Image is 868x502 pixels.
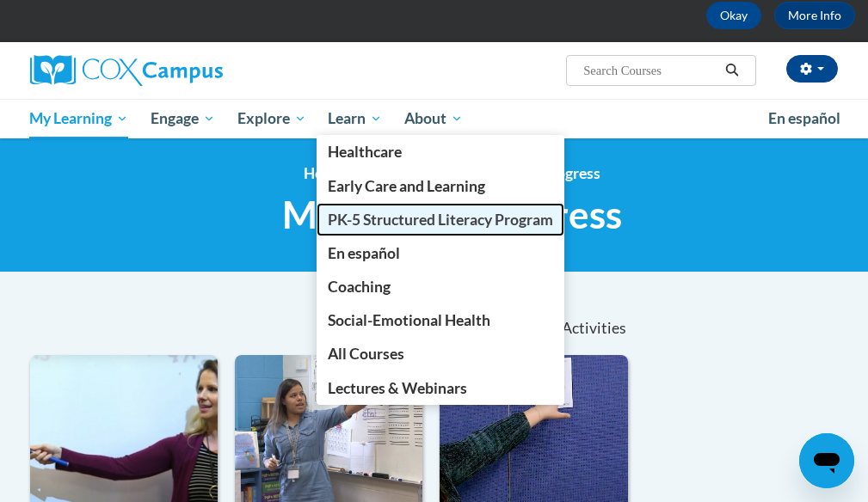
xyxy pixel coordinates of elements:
[328,379,467,397] span: Lectures & Webinars
[328,244,400,262] span: En español
[317,169,564,203] a: Early Care and Learning
[328,177,485,195] span: Early Care and Learning
[706,2,761,29] button: Okay
[317,371,564,405] a: Lectures & Webinars
[786,55,838,83] button: Account Settings
[562,319,626,338] span: Activities
[317,236,564,270] a: En español
[328,108,382,129] span: Learn
[317,203,564,236] a: PK-5 Structured Literacy Program
[582,60,719,81] input: Search Courses
[304,164,344,182] a: Home
[19,99,140,138] a: My Learning
[328,311,490,329] span: Social-Emotional Health
[719,60,745,81] button: Search
[317,270,564,303] a: Coaching
[317,135,564,168] a: Healthcare
[328,345,404,363] span: All Courses
[328,143,402,161] span: Healthcare
[774,2,855,29] a: More Info
[139,99,226,138] a: Engage
[317,337,564,370] a: All Courses
[30,55,223,86] img: Cox Campus
[151,108,215,129] span: Engage
[404,108,463,129] span: About
[29,108,128,129] span: My Learning
[393,99,474,138] a: About
[30,55,282,86] a: Cox Campus
[226,99,317,138] a: Explore
[317,303,564,337] a: Social-Emotional Health
[282,192,622,237] span: My Course Progress
[328,211,553,229] span: PK-5 Structured Literacy Program
[317,99,393,138] a: Learn
[237,108,306,129] span: Explore
[768,109,840,127] span: En español
[17,99,852,138] div: Main menu
[799,433,854,488] iframe: Button to launch messaging window
[757,101,852,137] a: En español
[328,278,391,296] span: Coaching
